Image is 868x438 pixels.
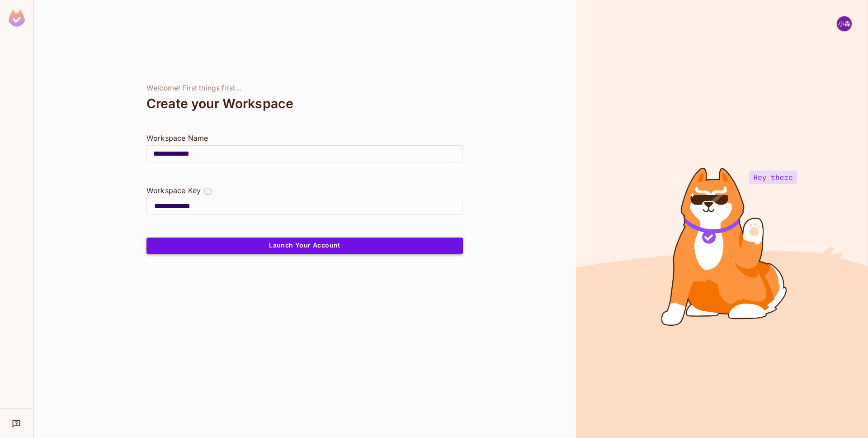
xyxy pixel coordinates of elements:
button: Launch Your Account [146,238,463,254]
div: Workspace Name [146,133,463,143]
div: Create your Workspace [146,93,463,114]
div: Workspace Key [146,185,201,196]
div: Help & Updates [6,414,27,433]
button: The Workspace Key is unique, and serves as the identifier of your workspace. [203,185,212,198]
img: SReyMgAAAABJRU5ErkJggg== [9,10,25,27]
img: 小森雄一郎 [837,16,852,31]
div: Welcome! First things first... [146,84,463,93]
